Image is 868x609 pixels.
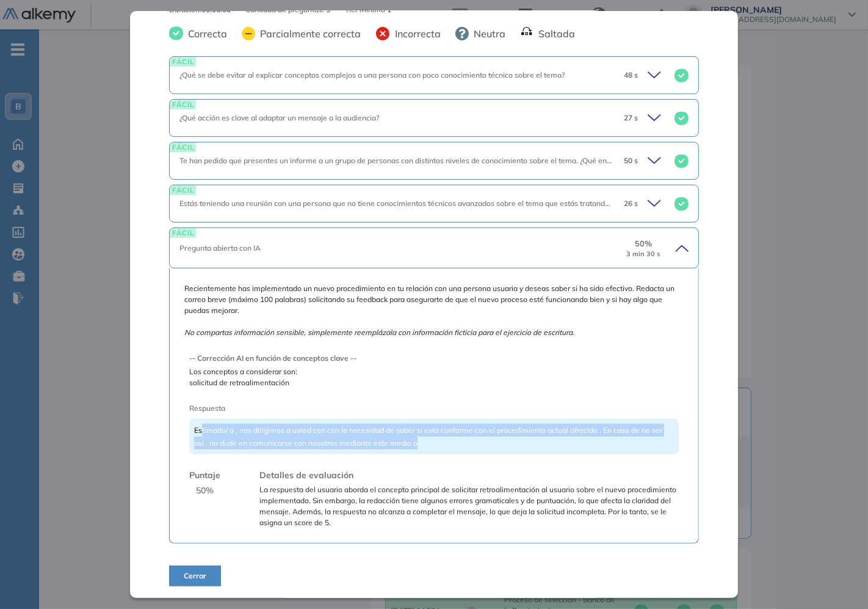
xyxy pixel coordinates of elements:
[170,100,196,109] span: FÁCIL
[624,155,638,166] span: 50 s
[184,570,206,581] span: Cerrar
[169,566,221,586] button: Cerrar
[184,328,574,337] i: No compartas información sensible, simplemente reemplázala con información ficticia para el ejerc...
[170,185,196,194] span: FÁCIL
[179,113,379,122] span: ¿Qué acción es clave al adaptar un mensaje a la audiencia?
[184,283,683,338] span: Recientemente has implementado un nuevo procedimiento en tu relación con una persona usuaria y de...
[189,469,220,482] span: Puntaje
[170,57,196,66] span: FÁCIL
[179,70,565,79] span: ¿Qué se debe evitar al explicar conceptos complejos a una persona con poco conocimiento técnico s...
[624,113,638,124] span: 27 s
[170,142,196,152] span: FÁCIL
[183,26,227,41] span: Correcta
[626,250,660,258] small: 3 min 30 s
[189,377,678,388] span: solicitud de retroalimentación
[469,26,505,41] span: Neutra
[624,198,638,209] span: 26 s
[259,469,353,482] span: Detalles de evaluación
[196,484,214,497] span: 50 %
[189,403,629,414] span: Respuesta
[179,156,866,165] span: Te han pedido que presentes un informe a un grupo de personas con distintos niveles de conocimien...
[189,366,678,377] span: Los conceptos a considerar son:
[255,26,361,41] span: Parcialmente correcta
[533,26,575,41] span: Saltada
[179,243,624,254] div: Pregunta abierta con IA
[170,228,196,237] span: FÁCIL
[259,484,678,528] span: La respuesta del usuario aborda el concepto principal de solicitar retroalimentación al usuario s...
[189,353,678,364] span: -- Corrección AI en función de conceptos clave --
[635,238,652,249] span: 50 %
[390,26,441,41] span: Incorrecta
[194,426,662,448] span: Estimado/ a , nos dirigimos a usted con con la necesidad de saber si esta conforme con el procedi...
[624,70,638,81] span: 48 s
